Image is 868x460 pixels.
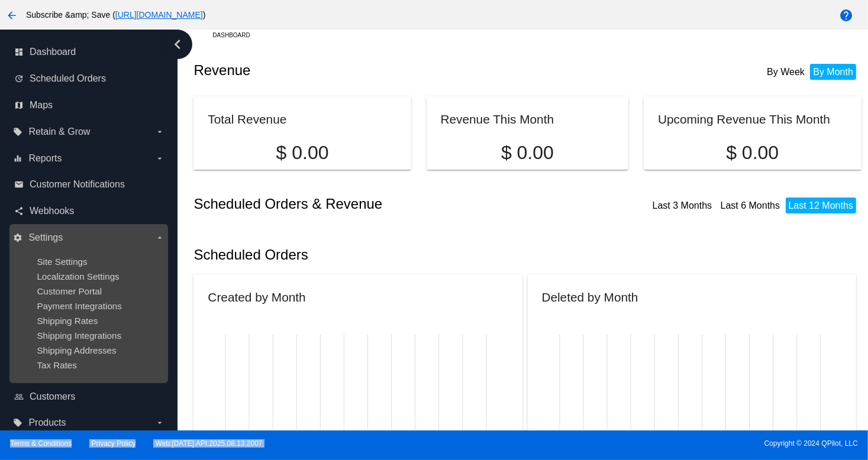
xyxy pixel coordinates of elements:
[37,257,87,267] a: Site Settings
[14,202,164,221] a: share Webhooks
[30,391,75,402] span: Customers
[30,100,53,111] span: Maps
[37,286,102,296] a: Customer Portal
[721,200,780,210] a: Last 6 Months
[444,439,858,448] span: Copyright © 2024 QPilot, LLC
[810,64,856,80] li: By Month
[193,196,527,212] h2: Scheduled Orders & Revenue
[156,439,263,448] a: Web:[DATE] API:2025.08.13.2007
[14,43,164,61] a: dashboard Dashboard
[168,35,187,54] i: chevron_left
[14,206,24,216] i: share
[5,8,19,22] mat-icon: arrow_back
[30,179,125,190] span: Customer Notifications
[30,206,74,216] span: Webhooks
[26,10,205,20] span: Subscribe &amp; Save ( )
[658,142,847,164] p: $ 0.00
[28,127,90,137] span: Retain & Grow
[193,247,527,263] h2: Scheduled Orders
[542,290,638,304] h2: Deleted by Month
[37,331,121,341] a: Shipping Integrations
[155,127,164,137] i: arrow_drop_down
[37,345,116,355] a: Shipping Addresses
[14,180,24,189] i: email
[658,112,830,126] h2: Upcoming Revenue This Month
[13,127,22,137] i: local_offer
[37,301,122,311] a: Payment Integrations
[92,439,136,448] a: Privacy Policy
[14,392,24,401] i: people_outline
[208,112,286,126] h2: Total Revenue
[28,232,63,243] span: Settings
[37,360,77,370] a: Tax Rates
[28,153,62,164] span: Reports
[212,26,260,44] a: Dashboard
[653,200,712,210] a: Last 3 Months
[764,64,808,80] li: By Week
[155,154,164,163] i: arrow_drop_down
[789,200,853,210] a: Last 12 Months
[115,10,203,20] a: [URL][DOMAIN_NAME]
[441,112,554,126] h2: Revenue This Month
[839,8,853,22] mat-icon: help
[14,69,164,88] a: update Scheduled Orders
[14,74,24,83] i: update
[28,417,66,428] span: Products
[30,47,76,57] span: Dashboard
[37,316,98,326] a: Shipping Rates
[14,47,24,57] i: dashboard
[37,271,119,281] a: Localization Settings
[14,96,164,115] a: map Maps
[13,154,22,163] i: equalizer
[10,439,72,448] a: Terms & Conditions
[208,290,305,304] h2: Created by Month
[14,387,164,406] a: people_outline Customers
[14,175,164,194] a: email Customer Notifications
[30,73,106,84] span: Scheduled Orders
[155,418,164,427] i: arrow_drop_down
[155,233,164,242] i: arrow_drop_down
[13,233,22,242] i: settings
[208,142,396,164] p: $ 0.00
[13,418,22,427] i: local_offer
[193,62,527,79] h2: Revenue
[441,142,615,164] p: $ 0.00
[14,101,24,110] i: map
